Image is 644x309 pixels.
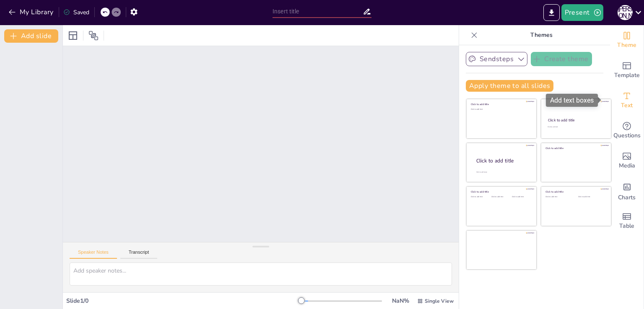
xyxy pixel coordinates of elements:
[4,29,58,43] button: Add slide
[546,94,598,107] div: Add text boxes
[471,196,483,198] span: Click to add text
[610,116,644,146] div: Get real-time input from your audience
[561,4,603,21] button: Present
[610,146,644,176] div: Add images, graphics, shapes or video
[610,25,644,55] div: Change the overall theme
[610,55,644,85] div: Add ready made slides
[66,297,301,305] div: Slide 1 / 0
[63,8,89,16] div: Saved
[619,221,634,231] span: Table
[610,85,644,116] div: Add text boxes
[545,196,558,198] span: Click to add text
[120,250,158,259] button: Transcript
[512,196,524,198] span: Click to add text
[481,25,602,45] p: Themes
[531,52,592,66] button: Create theme
[66,29,80,42] div: Layout
[618,5,633,20] div: Ю [PERSON_NAME]
[471,108,483,111] span: Click to add text
[548,118,575,123] span: Click to add title
[613,131,641,140] span: Questions
[471,191,489,194] span: Click to add title
[390,297,410,305] div: NaN %
[543,4,560,21] button: Export to PowerPoint
[70,250,117,259] button: Speaker Notes
[466,52,527,66] button: Sendsteps
[545,147,563,150] span: Click to add title
[476,157,514,165] span: Click to add title
[578,196,590,198] span: Click to add text
[621,101,633,110] span: Text
[618,4,633,21] button: Ю [PERSON_NAME]
[273,5,363,18] input: Insert title
[618,193,636,202] span: Charts
[491,196,504,198] span: Click to add text
[466,80,553,92] button: Apply theme to all slides
[88,31,99,41] span: Position
[610,206,644,236] div: Add a table
[425,298,454,304] span: Single View
[6,5,57,19] button: My Library
[476,171,487,173] span: Click to add body
[471,103,489,106] span: Click to add title
[617,41,636,50] span: Theme
[610,176,644,206] div: Add charts and graphs
[548,126,558,128] span: Click to add text
[545,191,563,194] span: Click to add title
[619,161,635,170] span: Media
[614,71,640,80] span: Template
